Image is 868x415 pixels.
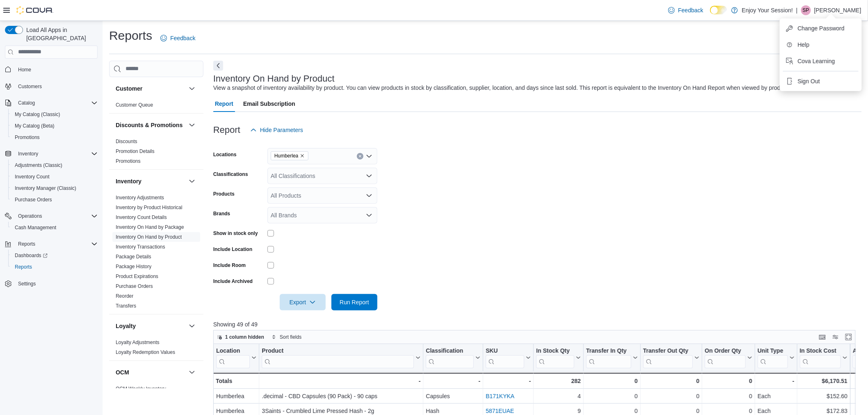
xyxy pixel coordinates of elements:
div: Customer [109,100,203,113]
label: Brands [213,210,230,217]
div: 0 [705,376,752,386]
span: Inventory Manager (Classic) [15,185,76,192]
a: Reports [11,262,35,272]
span: Export [285,294,321,310]
button: On Order Qty [705,347,752,368]
a: 5871EUAE [486,408,514,414]
img: Cova [16,6,53,14]
a: Promotions [116,158,141,164]
div: In Stock Qty [536,347,574,355]
button: Loyalty [187,321,197,331]
button: Inventory [187,176,197,186]
span: Customers [18,83,42,90]
button: Inventory [2,148,101,160]
a: Cash Management [11,223,59,233]
a: B171KYKA [486,393,514,399]
h3: Inventory On Hand by Product [213,74,335,84]
button: Home [2,64,101,75]
button: Customer [187,84,197,93]
div: Loyalty [109,337,203,360]
div: On Order Qty [705,347,746,355]
div: Location [216,347,250,368]
a: Loyalty Adjustments [116,340,160,345]
span: Reorder [116,293,133,299]
div: Totals [216,376,256,386]
div: OCM [109,384,203,397]
button: Inventory [15,149,41,159]
button: Location [216,347,256,368]
button: Run Report [331,294,377,310]
span: 1 column hidden [225,334,264,340]
label: Products [213,191,235,197]
span: Package Details [116,253,151,260]
span: Run Report [340,298,369,306]
div: 0 [705,391,752,401]
span: Inventory On Hand by Product [116,234,182,240]
div: SKU [486,347,524,355]
span: Humberlea [274,152,299,160]
span: Promotions [11,132,98,142]
a: Inventory Transactions [116,244,165,250]
nav: Complex example [5,60,98,311]
button: Loyalty [116,322,185,330]
button: Reports [2,238,101,250]
span: Catalog [15,98,98,108]
button: Open list of options [366,153,372,160]
a: Feedback [157,30,199,46]
button: In Stock Cost [800,347,847,368]
button: Promotions [8,132,101,143]
span: Feedback [170,34,195,42]
button: SKU [486,347,531,368]
span: Cash Management [15,224,56,231]
a: Dashboards [8,250,101,261]
span: Adjustments (Classic) [11,160,98,170]
span: Help [798,41,810,49]
a: Feedback [665,2,706,18]
span: Home [15,64,98,75]
button: Remove Humberlea from selection in this group [300,153,305,158]
span: Purchase Orders [116,283,153,290]
button: Transfer In Qty [586,347,638,368]
label: Locations [213,151,237,158]
a: Inventory Count [11,172,53,182]
div: $152.60 [800,391,847,401]
div: 0 [586,391,638,401]
button: Cova Learning [783,55,859,68]
button: Inventory [116,177,185,185]
div: - [262,376,420,386]
span: Operations [18,213,42,219]
button: Reports [8,261,101,273]
button: Inventory Manager (Classic) [8,182,101,194]
button: Catalog [15,98,38,108]
span: Promotions [116,158,141,164]
span: OCM Weekly Inventory [116,385,166,392]
div: Each [758,391,795,401]
span: Promotions [15,134,40,141]
span: My Catalog (Classic) [15,111,60,118]
span: Sort fields [280,334,302,340]
h3: Inventory [116,177,142,185]
p: [PERSON_NAME] [814,5,861,15]
button: Next [213,61,223,71]
span: Inventory Manager (Classic) [11,183,98,193]
span: Settings [18,280,36,287]
span: Inventory Count [15,173,50,180]
a: Customer Queue [116,102,153,108]
div: - [758,376,795,386]
a: My Catalog (Classic) [11,109,64,119]
span: Inventory On Hand by Package [116,224,184,230]
button: Enter fullscreen [844,332,854,342]
input: Dark Mode [710,6,727,14]
span: Catalog [18,100,35,106]
span: Dashboards [15,252,48,259]
button: Export [280,294,326,310]
a: My Catalog (Beta) [11,121,58,131]
div: SKU URL [486,347,524,368]
div: 0 [643,391,699,401]
button: Open list of options [366,173,372,179]
div: - [486,376,531,386]
label: Show in stock only [213,230,258,237]
h3: OCM [116,368,129,376]
span: Feedback [678,6,703,14]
